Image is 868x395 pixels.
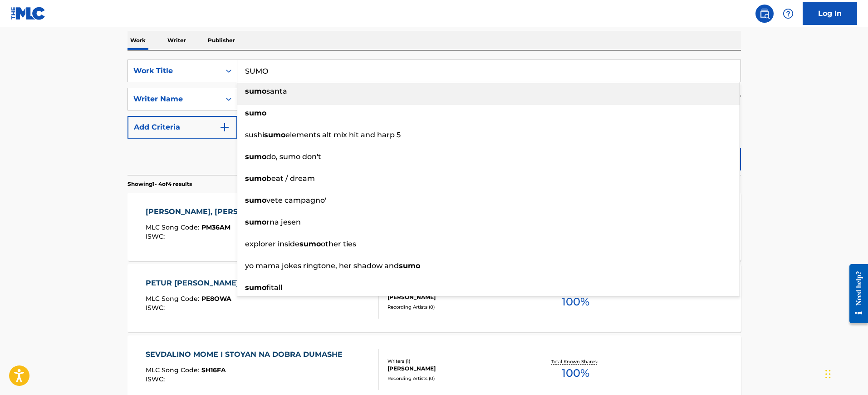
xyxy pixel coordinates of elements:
[245,196,266,205] strong: sumo
[128,180,192,188] p: Showing 1 - 4 of 4 results
[551,358,600,365] p: Total Known Shares:
[843,257,868,330] iframe: Resource Center
[133,94,215,105] div: Writer Name
[755,5,774,23] a: Public Search
[205,31,238,50] p: Publisher
[266,218,301,226] span: rna jesen
[266,196,326,205] span: vete campagno'
[128,116,237,139] button: Add Criteria
[201,295,231,303] span: PE8OWA
[562,365,589,381] span: 100 %
[245,152,266,161] strong: sumo
[266,152,321,161] span: do, sumo don't
[387,365,525,373] div: [PERSON_NAME]
[399,261,420,270] strong: sumo
[146,232,167,240] span: ISWC :
[387,304,525,310] div: Recording Artists ( 0 )
[133,65,215,76] div: Work Title
[201,223,230,231] span: PM36AM
[11,7,46,20] img: MLC Logo
[266,87,287,95] span: santa
[146,375,167,383] span: ISWC :
[146,206,284,217] div: [PERSON_NAME], [PERSON_NAME]
[245,130,264,139] span: sushi
[146,349,347,360] div: SEVDALINO MOME I STOYAN NA DOBRA DUMASHE
[245,109,266,117] strong: sumo
[245,240,299,248] span: explorer inside
[146,366,201,374] span: MLC Song Code :
[387,293,525,301] div: [PERSON_NAME]
[266,174,315,183] span: beat / dream
[321,240,356,248] span: other ties
[825,360,831,388] div: Drag
[759,8,770,19] img: search
[387,375,525,382] div: Recording Artists ( 0 )
[285,130,401,139] span: elements alt mix hit and harp 5
[803,2,857,25] a: Log In
[783,8,794,19] img: help
[165,31,189,50] p: Writer
[201,366,226,374] span: SH16FA
[823,351,868,395] iframe: Chat Widget
[245,174,266,183] strong: sumo
[245,87,266,95] strong: sumo
[562,294,589,310] span: 100 %
[387,358,525,365] div: Writers ( 1 )
[779,5,797,23] div: Help
[128,264,741,332] a: PETUR [PERSON_NAME]MLC Song Code:PE8OWAISWC:Writers (1)[PERSON_NAME]Recording Artists (0)Total Kn...
[245,261,399,270] span: yo mama jokes ringtone, her shadow and
[128,193,741,261] a: [PERSON_NAME], [PERSON_NAME]MLC Song Code:PM36AMISWC:Writers (2)[PERSON_NAME] [PERSON_NAME], [PER...
[219,122,230,133] img: 9d2ae6d4665cec9f34b9.svg
[245,218,266,226] strong: sumo
[146,223,201,231] span: MLC Song Code :
[146,304,167,312] span: ISWC :
[128,60,741,175] form: Search Form
[299,240,321,248] strong: sumo
[146,278,244,289] div: PETUR [PERSON_NAME]
[128,31,148,50] p: Work
[146,295,201,303] span: MLC Song Code :
[266,283,282,292] span: fitall
[245,283,266,292] strong: sumo
[264,130,285,139] strong: sumo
